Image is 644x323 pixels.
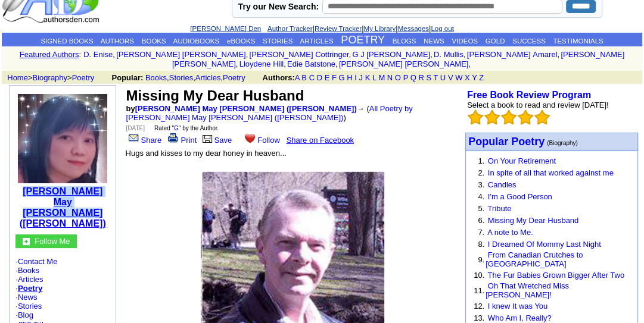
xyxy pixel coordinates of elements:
[433,73,438,82] a: T
[201,136,232,145] a: Save
[295,73,300,82] a: A
[518,109,533,125] img: bigemptystars.png
[431,25,453,32] a: Log out
[418,73,424,82] a: R
[467,101,609,109] font: Select a book to read and review [DATE]!
[126,149,287,158] font: Hugs and kisses to my dear honey in heaven...
[126,136,162,145] a: Share
[553,37,603,45] a: TESTIMONIALS
[112,73,144,82] b: Popular:
[126,104,413,122] a: All Poetry by [PERSON_NAME] May [PERSON_NAME] ([PERSON_NAME])
[478,168,484,177] font: 2.
[424,37,444,45] a: NEWS
[452,37,477,45] a: VIDEOS
[488,192,552,201] a: I'm a Good Person
[478,192,484,201] font: 4.
[339,59,468,68] a: [PERSON_NAME] [PERSON_NAME]
[468,109,483,125] img: bigemptystars.png
[227,37,255,45] a: eBOOKS
[145,73,167,82] a: Books
[172,50,624,68] a: [PERSON_NAME] [PERSON_NAME]
[478,204,484,213] font: 5.
[468,136,545,148] font: Popular Poetry
[332,73,337,82] a: F
[474,271,484,280] font: 10.
[338,61,339,68] font: i
[300,37,333,45] a: ARTICLES
[18,311,33,319] a: Blog
[267,25,312,32] a: Author Tracker
[126,104,357,113] font: by
[317,73,322,82] a: D
[426,73,431,82] a: S
[250,50,349,59] a: [PERSON_NAME] Cottringer
[488,302,547,311] a: I knew It was You
[433,52,434,58] font: i
[547,140,578,146] font: (Biography)
[20,50,79,59] a: Featured Authors
[410,73,416,82] a: Q
[352,50,430,59] a: G J [PERSON_NAME]
[393,37,416,45] a: BLOGS
[83,50,113,59] a: D. Enise
[35,237,70,246] font: Follow Me
[341,34,385,46] a: POETRY
[486,281,569,299] a: Oh That Wretched Miss [PERSON_NAME]!
[83,50,624,68] font: , , , , , , , , , ,
[474,286,484,295] font: 11.
[23,238,30,245] img: gc.jpg
[486,250,583,268] a: From Canadian Crutches to [GEOGRAPHIC_DATA]
[559,52,561,58] font: i
[465,73,470,82] a: X
[18,266,39,275] a: Books
[18,94,107,183] img: 6807.jpg
[101,37,134,45] a: AUTHORS
[126,125,145,131] font: [DATE]
[534,109,550,125] img: bigemptystars.png
[315,25,362,32] a: Review Tracker
[378,73,385,82] a: M
[467,50,558,59] a: [PERSON_NAME] Amarel
[487,228,533,237] a: A note to Me.
[338,73,344,82] a: G
[142,37,166,45] a: BOOKS
[403,73,408,82] a: P
[347,73,352,82] a: H
[126,104,413,122] font: → ( )
[18,302,42,311] a: Stories
[468,137,545,147] a: Popular Poetry
[287,59,335,68] a: Edie Batstone
[115,52,116,58] font: i
[434,50,463,59] a: D. Mullis
[465,52,466,58] font: i
[478,216,484,225] font: 6.
[501,109,517,125] img: bigemptystars.png
[488,313,552,322] a: Who Am I, Really?
[478,255,484,264] font: 9.
[309,73,315,82] a: C
[351,52,352,58] font: i
[488,156,556,165] a: On Your Retirement
[79,50,82,59] font: :
[363,25,396,32] a: My Library
[478,156,484,165] font: 1.
[168,133,178,143] img: print.gif
[455,73,462,82] a: W
[484,109,500,125] img: bigemptystars.png
[20,186,106,228] a: [PERSON_NAME] May [PERSON_NAME] ([PERSON_NAME])
[488,216,578,225] a: Missing My Dear Husband
[478,228,484,237] font: 7.
[135,104,357,113] a: [PERSON_NAME] May [PERSON_NAME] ([PERSON_NAME])
[201,133,214,143] img: library.gif
[126,87,304,104] font: Missing My Dear Husband
[474,302,484,311] font: 12.
[488,240,601,249] a: I Dreamed Of Mommy Last Night
[474,313,484,322] font: 13.
[72,73,95,82] a: Poetry
[395,73,401,82] a: O
[169,73,193,82] a: Stories
[467,90,591,100] a: Free Book Review Program
[195,73,221,82] a: Articles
